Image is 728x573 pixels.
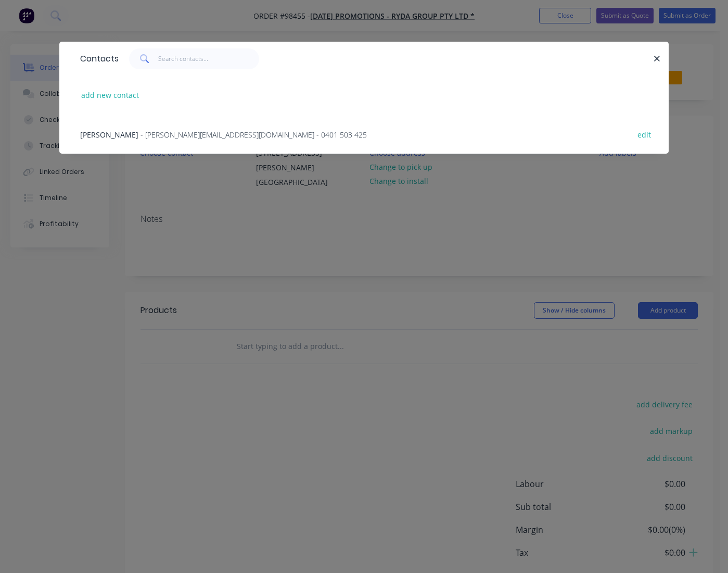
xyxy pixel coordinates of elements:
button: edit [632,127,656,141]
button: add new contact [76,88,145,102]
input: Search contacts... [158,48,260,69]
span: [PERSON_NAME] [80,130,138,140]
div: Contacts [75,42,119,76]
span: - [PERSON_NAME][EMAIL_ADDRESS][DOMAIN_NAME] - 0401 503 425 [141,130,367,140]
